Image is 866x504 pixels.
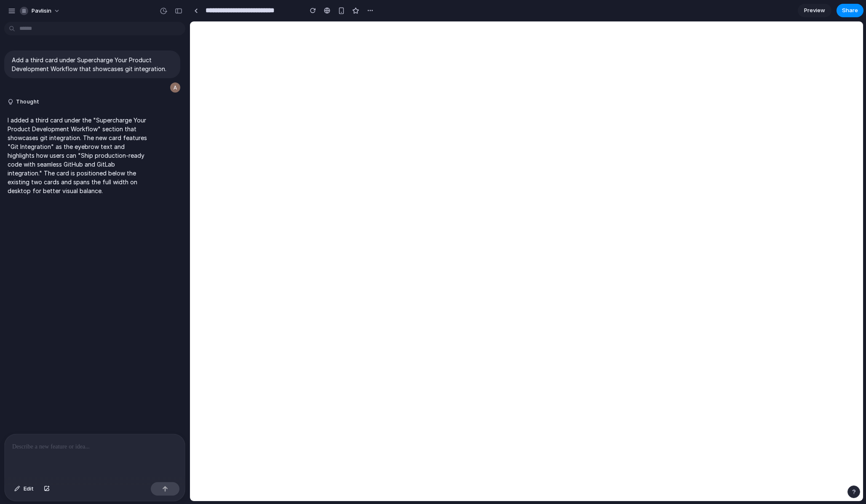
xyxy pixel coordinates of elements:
[798,4,831,17] a: Preview
[842,6,858,15] span: Share
[804,6,825,15] span: Preview
[8,116,148,195] p: I added a third card under the "Supercharge Your Product Development Workflow" section that showc...
[12,56,173,73] p: Add a third card under Supercharge Your Product Development Workflow that showcases git integration.
[837,4,863,17] button: Share
[24,485,34,493] span: Edit
[32,7,51,15] span: pavlisin
[10,482,38,496] button: Edit
[16,4,64,18] button: pavlisin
